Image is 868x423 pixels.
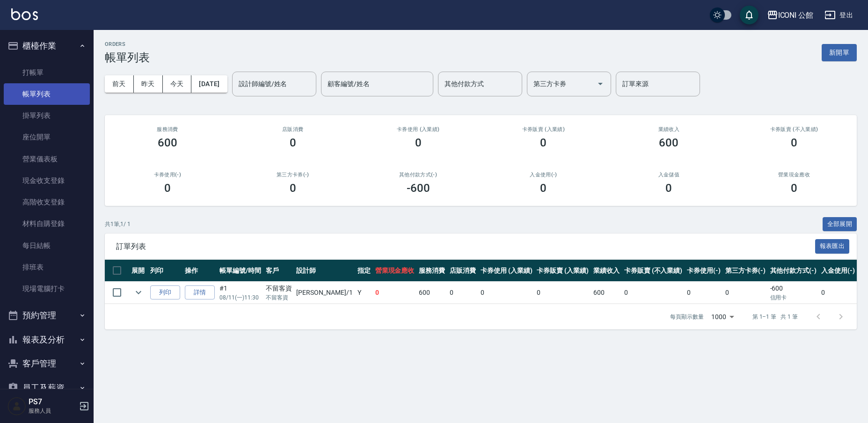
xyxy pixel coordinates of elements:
[4,83,90,105] a: 帳單列表
[540,182,547,195] h3: 0
[819,282,857,304] td: 0
[4,62,90,83] a: 打帳單
[478,282,535,304] td: 0
[4,170,90,191] a: 現金收支登錄
[4,351,90,376] button: 客戶管理
[219,293,261,302] p: 08/11 (一) 11:30
[373,260,417,282] th: 營業現金應收
[540,136,547,149] h3: 0
[768,282,819,304] td: -600
[4,148,90,170] a: 營業儀表板
[129,260,148,282] th: 展開
[294,260,355,282] th: 設計師
[743,172,846,178] h2: 營業現金應收
[241,172,344,178] h2: 第三方卡券(-)
[622,282,685,304] td: 0
[150,285,180,300] button: 列印
[290,136,296,149] h3: 0
[763,6,817,25] button: ICONI 公館
[116,242,815,251] span: 訂單列表
[367,126,470,132] h2: 卡券使用 (入業績)
[622,260,685,282] th: 卡券販賣 (不入業績)
[131,285,146,299] button: expand row
[752,313,798,321] p: 第 1–1 筆 共 1 筆
[819,260,857,282] th: 入金使用(-)
[217,260,263,282] th: 帳單編號/時間
[105,41,150,47] h2: ORDERS
[191,75,227,93] button: [DATE]
[593,76,608,91] button: Open
[4,213,90,234] a: 材料自購登錄
[778,9,814,21] div: ICONI 公館
[355,260,373,282] th: 指定
[29,407,76,415] p: 服務人員
[29,397,76,407] h5: PS7
[11,8,38,20] img: Logo
[534,282,591,304] td: 0
[416,260,447,282] th: 服務消費
[740,6,759,24] button: save
[591,260,622,282] th: 業績收入
[723,260,768,282] th: 第三方卡券(-)
[4,376,90,400] button: 員工及薪資
[4,235,90,256] a: 每日結帳
[768,260,819,282] th: 其他付款方式(-)
[591,282,622,304] td: 600
[659,136,678,149] h3: 600
[823,217,857,232] button: 全部展開
[617,172,720,178] h2: 入金儲值
[822,44,857,61] button: 新開單
[685,282,723,304] td: 0
[685,260,723,282] th: 卡券使用(-)
[4,34,90,58] button: 櫃檯作業
[791,182,797,195] h3: 0
[708,304,737,329] div: 1000
[4,105,90,126] a: 掛單列表
[105,51,150,64] h3: 帳單列表
[105,75,134,93] button: 前天
[4,328,90,352] button: 報表及分析
[665,182,672,195] h3: 0
[407,182,430,195] h3: -600
[182,260,217,282] th: 操作
[4,256,90,278] a: 排班表
[770,293,817,302] p: 信用卡
[116,172,219,178] h2: 卡券使用(-)
[185,285,215,300] a: 詳情
[148,260,182,282] th: 列印
[217,282,263,304] td: #1
[263,260,294,282] th: 客戶
[478,260,535,282] th: 卡券使用 (入業績)
[743,126,846,132] h2: 卡券販賣 (不入業績)
[367,172,470,178] h2: 其他付款方式(-)
[294,282,355,304] td: [PERSON_NAME] /1
[4,191,90,213] a: 高階收支登錄
[105,220,131,228] p: 共 1 筆, 1 / 1
[266,293,292,302] p: 不留客資
[355,282,373,304] td: Y
[241,126,344,132] h2: 店販消費
[373,282,417,304] td: 0
[4,278,90,299] a: 現場電腦打卡
[134,75,163,93] button: 昨天
[116,126,219,132] h3: 服務消費
[163,75,192,93] button: 今天
[447,282,478,304] td: 0
[415,136,422,149] h3: 0
[492,126,595,132] h2: 卡券販賣 (入業績)
[791,136,797,149] h3: 0
[670,313,704,321] p: 每頁顯示數量
[4,303,90,328] button: 預約管理
[447,260,478,282] th: 店販消費
[617,126,720,132] h2: 業績收入
[815,241,850,250] a: 報表匯出
[290,182,296,195] h3: 0
[821,7,857,24] button: 登出
[534,260,591,282] th: 卡券販賣 (入業績)
[266,284,292,293] div: 不留客資
[815,239,850,254] button: 報表匯出
[158,136,177,149] h3: 600
[7,397,26,416] img: Person
[416,282,447,304] td: 600
[164,182,171,195] h3: 0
